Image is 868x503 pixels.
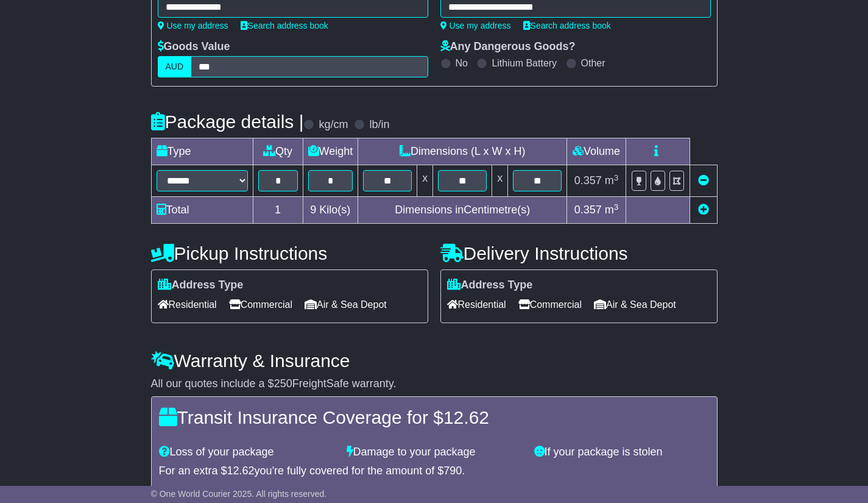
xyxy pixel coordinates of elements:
[447,279,533,292] label: Address Type
[274,377,292,390] span: 250
[159,465,710,478] div: For an extra $ you're fully covered for the amount of $ .
[151,377,718,391] div: All our quotes include a $ FreightSafe warranty.
[158,40,230,54] label: Goods Value
[310,204,316,216] span: 9
[574,204,602,216] span: 0.357
[614,202,619,212] sup: 3
[303,138,358,165] td: Weight
[518,295,582,314] span: Commercial
[340,446,528,459] div: Damage to your package
[605,204,619,216] span: m
[151,351,718,371] h4: Warranty & Insurance
[447,295,506,314] span: Residential
[605,174,619,187] span: m
[492,165,508,197] td: x
[319,118,348,132] label: kg/cm
[358,197,567,224] td: Dimensions in Centimetre(s)
[523,21,611,30] a: Search address book
[151,138,253,165] td: Type
[417,165,433,197] td: x
[241,21,328,30] a: Search address book
[159,407,710,427] h4: Transit Insurance Coverage for $
[492,57,557,69] label: Lithium Battery
[574,174,602,187] span: 0.357
[151,489,327,499] span: © One World Courier 2025. All rights reserved.
[443,407,489,427] span: 12.62
[158,279,244,292] label: Address Type
[358,138,567,165] td: Dimensions (L x W x H)
[528,446,716,459] div: If your package is stolen
[151,243,428,263] h4: Pickup Instructions
[581,57,605,69] label: Other
[303,197,358,224] td: Kilo(s)
[698,204,709,216] a: Add new item
[158,56,192,77] label: AUD
[229,295,292,314] span: Commercial
[594,295,676,314] span: Air & Sea Depot
[227,465,255,477] span: 12.62
[614,173,619,182] sup: 3
[698,174,709,187] a: Remove this item
[153,446,340,459] div: Loss of your package
[158,21,228,30] a: Use my address
[151,112,304,132] h4: Package details |
[369,118,389,132] label: lb/in
[440,21,511,30] a: Use my address
[253,197,303,224] td: 1
[151,197,253,224] td: Total
[253,138,303,165] td: Qty
[567,138,626,165] td: Volume
[440,40,576,54] label: Any Dangerous Goods?
[456,57,468,69] label: No
[440,243,718,263] h4: Delivery Instructions
[305,295,387,314] span: Air & Sea Depot
[443,465,462,477] span: 790
[158,295,217,314] span: Residential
